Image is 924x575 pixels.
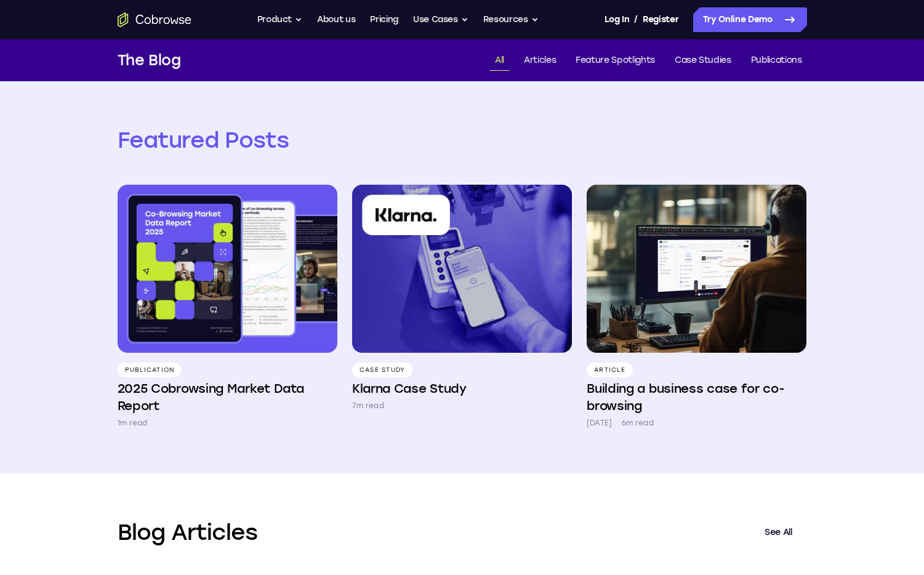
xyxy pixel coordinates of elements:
a: Log In [605,7,629,32]
h4: 2025 Cobrowsing Market Data Report [118,380,337,414]
p: 1m read [118,417,148,429]
a: Case Studies [670,50,736,71]
p: [DATE] [587,417,612,429]
h4: Building a business case for co-browsing [587,380,806,414]
p: 7m read [352,400,384,412]
img: Klarna Case Study [352,185,572,353]
button: Use Cases [413,7,468,32]
a: Publication 2025 Cobrowsing Market Data Report 1m read [118,185,337,429]
a: About us [317,7,355,32]
img: 2025 Cobrowsing Market Data Report [118,185,337,353]
p: Case Study [352,363,413,377]
img: Building a business case for co-browsing [587,185,806,353]
p: 6m read [622,417,654,429]
a: All [490,50,509,71]
a: See All [750,518,807,547]
a: Try Online Demo [693,7,807,32]
a: Register [643,7,678,32]
button: Product [257,7,303,32]
button: Resources [483,7,539,32]
h2: Featured Posts [118,126,807,155]
a: Articles [519,50,561,71]
p: Article [587,363,633,377]
h2: Blog Articles [118,518,750,547]
a: Go to the home page [118,12,191,27]
p: Publication [118,363,182,377]
h4: Klarna Case Study [352,380,467,397]
a: Article Building a business case for co-browsing [DATE] 6m read [587,185,806,429]
a: Case Study Klarna Case Study 7m read [352,185,572,412]
a: Pricing [370,7,398,32]
a: Publications [746,50,807,71]
h1: The Blog [118,49,181,71]
span: / [634,12,638,27]
a: Feature Spotlights [571,50,660,71]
